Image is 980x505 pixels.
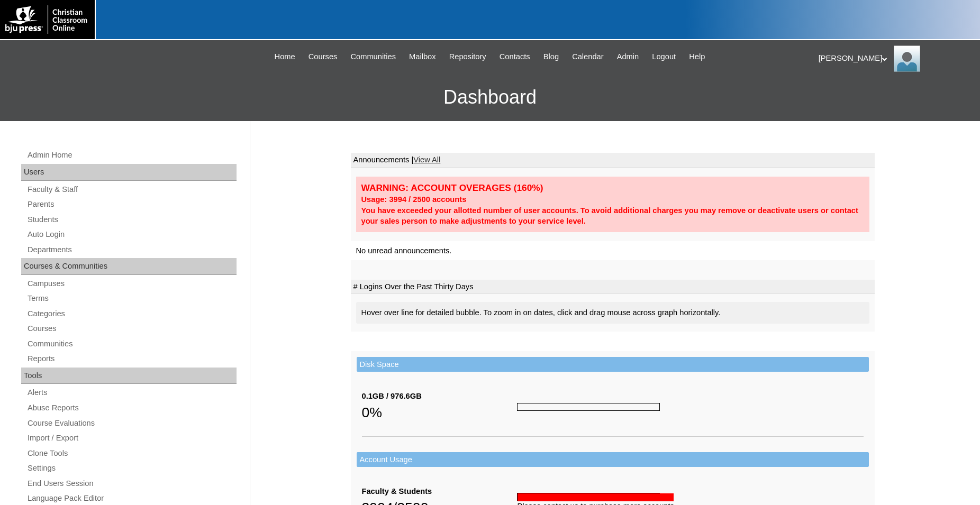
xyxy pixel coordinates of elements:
a: Courses [303,51,343,63]
a: Logout [647,51,681,63]
td: # Logins Over the Past Thirty Days [351,280,875,295]
a: Students [26,213,237,226]
a: Communities [26,337,237,351]
a: Reports [26,352,237,365]
a: Language Pack Editor [26,492,237,505]
div: 0% [362,402,518,423]
a: Terms [26,292,237,305]
div: You have exceeded your allotted number of user accounts. To avoid additional charges you may remo... [361,205,864,227]
a: End Users Session [26,477,237,490]
span: Help [689,51,705,63]
a: Parents [26,198,237,211]
span: Mailbox [409,51,436,63]
div: Faculty & Students [362,486,518,497]
div: Users [21,164,237,181]
a: Communities [345,51,401,63]
span: Logout [652,51,676,63]
a: Contacts [494,51,536,63]
span: Home [275,51,295,63]
a: Faculty & Staff [26,183,237,196]
div: [PERSON_NAME] [819,45,969,72]
a: Help [684,51,710,63]
a: Departments [26,243,237,256]
a: Admin [612,51,645,63]
a: Auto Login [26,228,237,241]
strong: Usage: 3994 / 2500 accounts [361,195,467,204]
td: No unread announcements. [351,241,875,261]
div: Courses & Communities [21,258,237,275]
a: Admin Home [26,149,237,162]
span: Blog [543,51,559,63]
td: Disk Space [357,357,869,372]
a: Home [269,51,301,63]
span: Admin [617,51,639,63]
span: Repository [449,51,486,63]
a: Clone Tools [26,447,237,460]
span: Contacts [500,51,530,63]
div: Hover over line for detailed bubble. To zoom in on dates, click and drag mouse across graph horiz... [356,302,869,324]
img: Jonelle Rodriguez [894,45,920,72]
a: Repository [444,51,492,63]
a: Campuses [26,277,237,290]
img: logo-white.png [5,5,89,34]
span: Communities [350,51,396,63]
a: Categories [26,307,237,320]
a: Import / Export [26,431,237,445]
span: Courses [308,51,338,63]
h3: Dashboard [5,74,975,121]
div: WARNING: ACCOUNT OVERAGES (160%) [361,182,864,194]
a: Alerts [26,386,237,399]
a: Mailbox [404,51,441,63]
div: 0.1GB / 976.6GB [362,391,518,402]
a: View All [413,155,440,164]
a: Abuse Reports [26,401,237,415]
a: Blog [538,51,564,63]
a: Course Evaluations [26,417,237,430]
td: Announcements | [351,153,875,168]
div: Tools [21,368,237,384]
a: Calendar [567,51,609,63]
a: Settings [26,462,237,475]
td: Account Usage [357,452,869,467]
a: Courses [26,322,237,335]
span: Calendar [572,51,603,63]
